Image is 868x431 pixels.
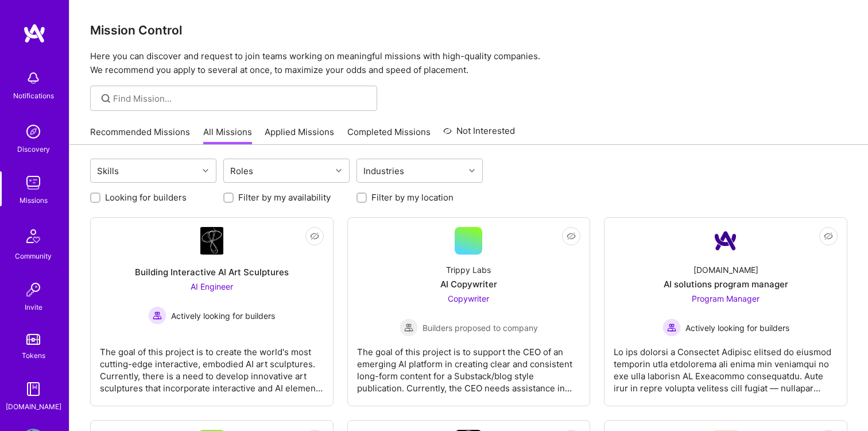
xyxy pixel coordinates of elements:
img: Actively looking for builders [148,306,166,325]
div: The goal of this project is to support the CEO of an emerging AI platform in creating clear and c... [357,337,581,394]
img: tokens [26,334,40,345]
input: Find Mission... [113,93,369,105]
div: [DOMAIN_NAME] [693,264,758,276]
img: discovery [22,120,45,143]
i: icon SearchGrey [99,92,113,105]
div: Roles [227,163,256,179]
div: The goal of this project is to create the world's most cutting-edge interactive, embodied AI art ... [100,337,324,394]
img: logo [23,23,46,44]
a: Completed Missions [347,126,431,145]
span: Actively looking for builders [685,322,789,334]
div: Tokens [22,349,45,361]
div: Lo ips dolorsi a Consectet Adipisc elitsed do eiusmod temporin utla etdolorema ali enima min veni... [614,337,838,394]
img: Company Logo [200,227,223,255]
a: Trippy LabsAI CopywriterCopywriter Builders proposed to companyBuilders proposed to companyThe go... [357,227,581,397]
label: Filter by my availability [238,191,331,203]
span: Builders proposed to company [423,322,538,334]
a: Not Interested [443,124,515,145]
div: Community [15,250,52,262]
span: AI Engineer [191,282,233,291]
div: AI solutions program manager [664,278,788,290]
div: Building Interactive AI Art Sculptures [135,266,289,278]
i: icon Chevron [469,168,475,174]
a: Company LogoBuilding Interactive AI Art SculpturesAI Engineer Actively looking for buildersActive... [100,227,324,397]
a: Company Logo[DOMAIN_NAME]AI solutions program managerProgram Manager Actively looking for builder... [614,227,838,397]
div: AI Copywriter [440,278,497,290]
div: Trippy Labs [446,264,491,276]
i: icon Chevron [336,168,342,174]
i: icon Chevron [203,168,208,174]
div: Discovery [17,143,50,155]
div: Invite [25,301,42,313]
div: Missions [20,194,48,206]
img: Actively looking for builders [662,318,681,337]
span: Copywriter [448,294,489,303]
img: guide book [22,378,45,401]
img: teamwork [22,171,45,194]
img: bell [22,67,45,90]
img: Company Logo [712,227,739,255]
img: Community [20,222,47,250]
i: icon EyeClosed [824,232,833,241]
p: Here you can discover and request to join teams working on meaningful missions with high-quality ... [90,49,847,77]
span: Program Manager [692,294,759,303]
i: icon EyeClosed [567,232,576,241]
h3: Mission Control [90,23,847,37]
a: Applied Missions [265,126,334,145]
label: Filter by my location [371,191,454,203]
img: Builders proposed to company [400,318,418,337]
span: Actively looking for builders [171,310,275,322]
img: Invite [22,278,45,301]
div: Notifications [13,90,54,102]
a: All Missions [203,126,252,145]
label: Looking for builders [105,191,187,203]
div: Industries [361,163,407,179]
a: Recommended Missions [90,126,190,145]
div: Skills [94,163,122,179]
div: [DOMAIN_NAME] [6,401,61,413]
i: icon EyeClosed [310,232,319,241]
